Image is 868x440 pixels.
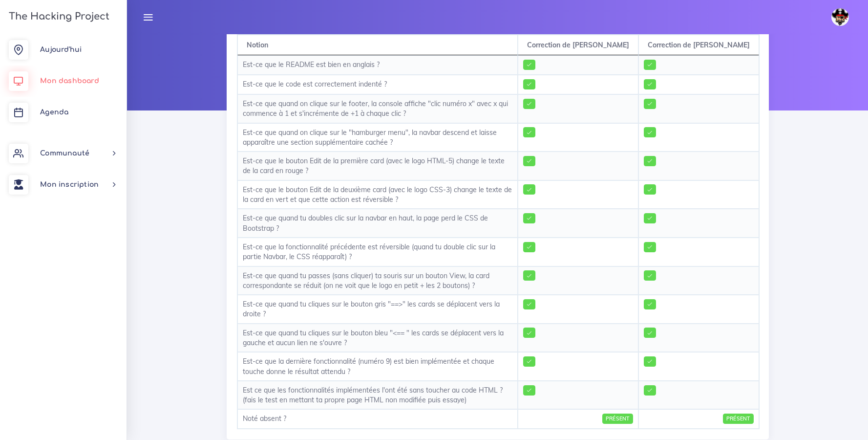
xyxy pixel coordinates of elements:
[40,181,99,188] span: Mon inscription
[831,8,849,26] img: avatar
[237,352,518,381] td: Est-ce que la dernière fonctionnalité (numéro 9) est bien implémentée et chaque touche donne le r...
[237,238,518,266] td: Est-ce que la fonctionnalité précédente est réversible (quand tu double clic sur la partie Navbar...
[40,46,82,53] span: Aujourd'hui
[237,266,518,295] td: Est-ce que quand tu passes (sans cliquer) ta souris sur un bouton View, la card correspondante se...
[237,209,518,238] td: Est-ce que quand tu doubles clic sur la navbar en haut, la page perd le CSS de Bootstrap ?
[638,35,759,55] th: Correction de [PERSON_NAME]
[237,295,518,324] td: Est-ce que quand tu cliques sur le bouton gris "==>" les cards se déplacent vers la droite ?
[602,414,633,424] span: Présent
[237,180,518,209] td: Est-ce que le bouton Edit de la deuxième card (avec le logo CSS-3) change le texte de la card en ...
[237,75,518,94] td: Est-ce que le code est correctement indenté ?
[40,77,99,85] span: Mon dashboard
[40,109,68,116] span: Agenda
[6,11,109,22] h3: The Hacking Project
[518,35,638,55] th: Correction de [PERSON_NAME]
[237,123,518,152] td: Est-ce que quand on clique sur le "hamburger menu", la navbar descend et laisse apparaître une se...
[237,409,518,429] td: Noté absent ?
[237,94,518,123] td: Est-ce que quand on clique sur le footer, la console affiche "clic numéro x" avec x qui commence ...
[40,150,89,157] span: Communauté
[237,55,518,75] td: Est-ce que le README est bien en anglais ?
[237,35,518,55] th: Notion
[723,414,753,424] span: Présent
[237,381,518,410] td: Est ce que les fonctionnalités implémentées l'ont été sans toucher au code HTML ? (fais le test e...
[237,152,518,180] td: Est-ce que le bouton Edit de la première card (avec le logo HTML-5) change le texte de la card en...
[237,324,518,352] td: Est-ce que quand tu cliques sur le bouton bleu "<== " les cards se déplacent vers la gauche et au...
